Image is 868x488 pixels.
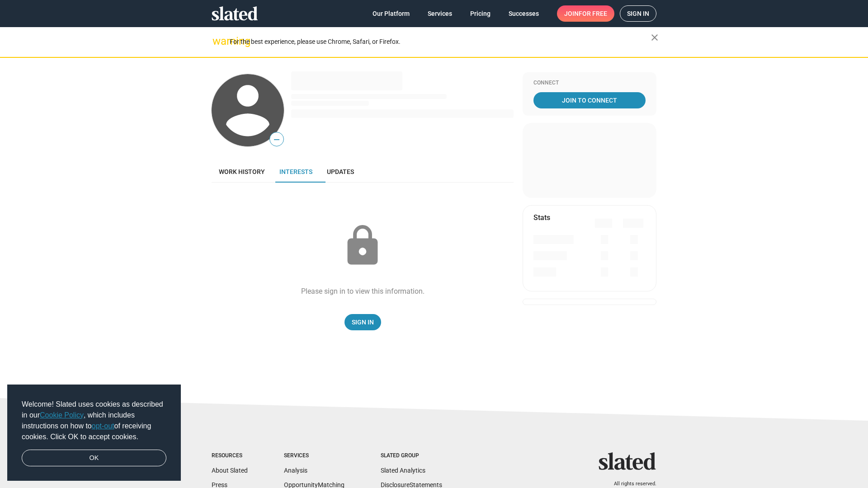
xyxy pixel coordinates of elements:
div: Services [284,452,344,460]
a: Our Platform [365,5,417,22]
a: Pricing [463,5,498,22]
a: Slated Analytics [381,467,425,474]
a: Joinfor free [557,5,614,22]
span: Updates [327,168,354,175]
span: Welcome! Slated uses cookies as described in our , which includes instructions on how to of recei... [22,399,166,442]
a: Cookie Policy [40,411,84,419]
a: dismiss cookie message [22,450,166,467]
span: — [270,134,283,145]
a: Sign in [620,5,656,22]
div: cookieconsent [7,385,181,481]
a: Updates [320,161,361,183]
span: Work history [219,168,265,175]
mat-icon: warning [212,36,223,47]
div: Resources [212,452,248,460]
span: Pricing [470,5,491,22]
span: Successes [509,5,539,22]
div: Slated Group [381,452,442,460]
mat-icon: close [649,32,660,43]
span: Sign in [627,6,649,21]
div: Please sign in to view this information. [301,286,425,296]
a: Join To Connect [533,92,646,108]
span: Join [564,5,607,22]
span: for free [579,5,607,22]
a: Analysis [284,467,307,474]
span: Services [428,5,452,22]
span: Join To Connect [535,92,644,108]
div: For the best experience, please use Chrome, Safari, or Firefox. [230,36,651,48]
span: Our Platform [373,5,410,22]
a: Services [420,5,459,22]
mat-icon: lock [340,223,385,268]
span: Sign In [352,314,374,330]
a: Interests [272,161,320,183]
a: opt-out [92,422,114,430]
a: Successes [501,5,546,22]
a: Work history [212,161,272,183]
div: Connect [533,80,646,87]
a: Sign In [344,314,381,330]
span: Interests [279,168,312,175]
a: About Slated [212,467,248,474]
mat-card-title: Stats [533,213,550,222]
